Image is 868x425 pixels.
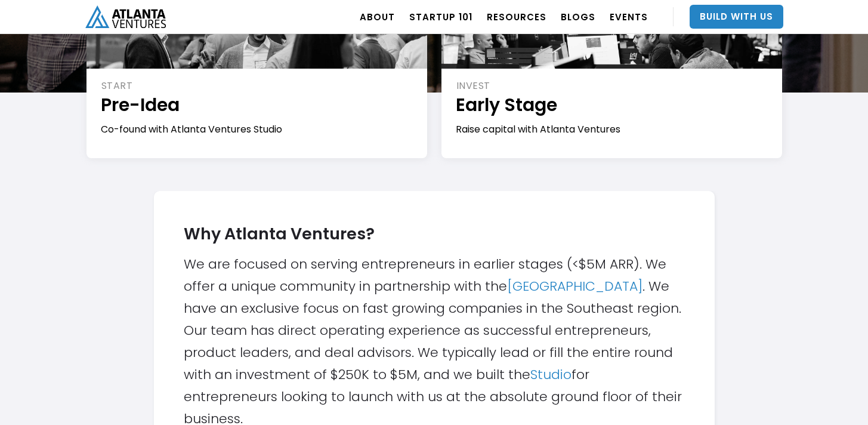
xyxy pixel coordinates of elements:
[441,15,782,158] a: INVESTEarly StageRaise capital with Atlanta Ventures
[101,79,414,93] div: START
[456,123,769,136] div: Raise capital with Atlanta Ventures
[456,79,769,93] div: INVEST
[101,123,414,136] div: Co-found with Atlanta Ventures Studio
[507,277,642,295] a: [GEOGRAPHIC_DATA]
[690,5,783,29] a: Build With Us
[530,365,572,384] a: Studio
[101,93,414,117] h1: Pre-Idea
[184,223,375,245] strong: Why Atlanta Ventures?
[87,15,427,158] a: STARTPre-IdeaCo-found with Atlanta Ventures Studio
[456,93,769,117] h1: Early Stage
